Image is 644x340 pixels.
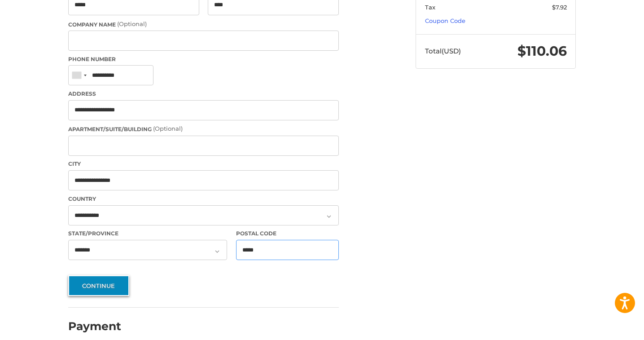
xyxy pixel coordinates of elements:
label: Company Name [68,20,339,29]
span: $7.92 [552,4,567,11]
label: Postal Code [236,230,339,238]
label: Country [68,195,339,203]
small: (Optional) [153,125,183,132]
label: City [68,160,339,168]
a: Coupon Code [425,17,465,24]
label: State/Province [68,230,227,238]
button: Continue [68,275,129,296]
label: Address [68,90,339,98]
span: Total (USD) [425,47,461,55]
span: Tax [425,4,435,11]
label: Phone Number [68,55,339,63]
label: Apartment/Suite/Building [68,124,339,133]
small: (Optional) [117,20,147,27]
h2: Payment [68,319,121,333]
span: $110.06 [517,43,567,59]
